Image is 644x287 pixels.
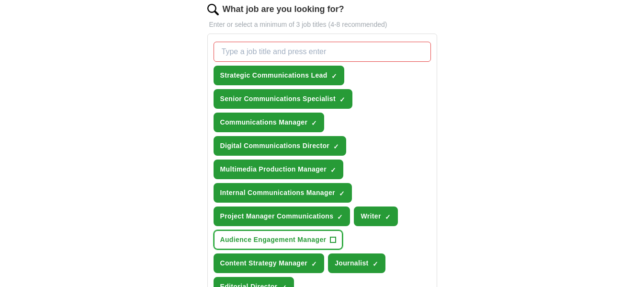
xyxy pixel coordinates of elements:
[220,188,335,198] span: Internal Communications Manager
[214,160,344,179] button: Multimedia Production Manager✓
[214,42,431,62] input: Type a job title and press enter
[339,96,345,103] span: ✓
[223,3,344,16] label: What job are you looking for?
[220,211,334,221] span: Project Manager Communications
[220,141,330,151] span: Digital Communications Director
[214,89,352,109] button: Senior Communications Specialist✓
[214,253,325,273] button: Content Strategy Manager✓
[214,207,350,226] button: Project Manager Communications✓
[220,164,327,174] span: Multimedia Production Manager
[214,113,325,132] button: Communications Manager✓
[311,260,317,268] span: ✓
[330,166,336,174] span: ✓
[331,72,337,80] span: ✓
[214,183,352,203] button: Internal Communications Manager✓
[337,213,343,221] span: ✓
[207,20,437,30] p: Enter or select a minimum of 3 job titles (4-8 recommended)
[214,66,344,85] button: Strategic Communications Lead✓
[220,258,308,268] span: Content Strategy Manager
[220,94,336,104] span: Senior Communications Specialist
[373,260,378,268] span: ✓
[311,119,317,127] span: ✓
[207,4,219,15] img: search.png
[220,235,327,245] span: Audience Engagement Manager
[214,230,343,250] button: Audience Engagement Manager
[361,211,381,221] span: Writer
[333,143,339,150] span: ✓
[328,253,385,273] button: Journalist✓
[220,70,328,80] span: Strategic Communications Lead
[339,190,345,197] span: ✓
[214,136,347,156] button: Digital Communications Director✓
[385,213,391,221] span: ✓
[354,207,397,226] button: Writer✓
[220,117,308,127] span: Communications Manager
[335,258,368,268] span: Journalist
